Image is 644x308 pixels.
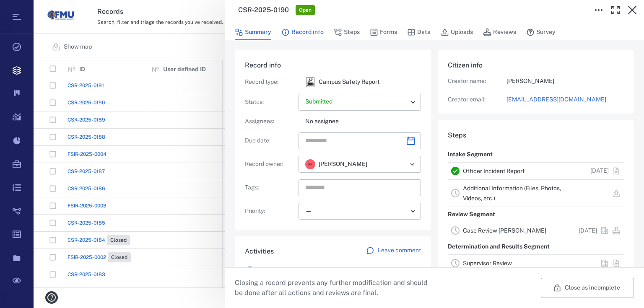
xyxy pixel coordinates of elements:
p: Record type : [245,78,295,86]
div: — [305,206,408,216]
h6: Record info [245,60,421,70]
a: [EMAIL_ADDRESS][DOMAIN_NAME] [506,96,624,104]
button: Summary [235,24,271,40]
button: Close [624,2,641,18]
div: R R [305,159,315,169]
button: Toggle Fullscreen [607,2,624,18]
button: Reviews [483,24,516,40]
button: Forms [370,24,397,40]
div: Record infoRecord type:icon Campus Safety ReportCampus Safety ReportStatus:Assignees:No assigneeD... [235,50,431,236]
button: Steps [334,24,360,40]
h6: Citizen info [448,60,624,70]
p: Due date : [245,137,295,145]
p: Creator name: [448,77,506,85]
button: Choose date [402,132,419,149]
p: Record owner : [245,160,295,168]
button: Survey [526,24,556,40]
p: Tags : [245,184,295,192]
div: StepsIntake SegmentOfficer Incident Report[DATE]Additional Information (Files, Photos, Videos, et... [438,120,634,306]
a: Supervisor Review [463,260,512,267]
p: Submitted [305,98,408,106]
a: Officer Incident Report [463,168,525,174]
p: Assignees : [245,117,295,126]
p: Priority : [245,207,295,215]
p: [PERSON_NAME] [506,77,624,85]
p: Closing a record prevents any further modification and should be done after all actions and revie... [235,278,434,298]
div: Citizen infoCreator name:[PERSON_NAME]Creator email:[EMAIL_ADDRESS][DOMAIN_NAME] [438,50,634,120]
p: Review Segment [448,207,495,222]
button: Uploads [441,24,473,40]
p: Status : [245,98,295,106]
a: Case Review [PERSON_NAME] [463,227,546,234]
p: No assignee [305,117,421,126]
p: Campus Safety Report [319,78,379,86]
span: [PERSON_NAME] [319,160,367,168]
button: Toggle to Edit Boxes [590,2,607,18]
button: Open [406,158,418,170]
div: Campus Safety Report [305,77,315,87]
span: Open [297,7,313,14]
p: Creator email: [448,96,506,104]
span: Help [19,6,36,13]
span: [DATE] 12:09PM [310,267,348,277]
button: Close as incomplete [541,278,634,298]
p: [DATE] [579,227,597,235]
p: Determination and Results Segment [448,239,550,254]
a: Additional Information (Files, Photos, Videos, etc.) [463,185,561,202]
p: [DATE] [590,167,609,175]
p: Leave comment [378,246,421,255]
h6: Steps [448,130,624,140]
h3: CSR-2025-0190 [238,5,289,15]
p: Intake Segment [448,147,493,162]
a: Leave comment [366,246,421,256]
h6: Activities [245,246,274,256]
button: Data [407,24,431,40]
button: Record info [281,24,324,40]
img: icon Campus Safety Report [305,77,315,87]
